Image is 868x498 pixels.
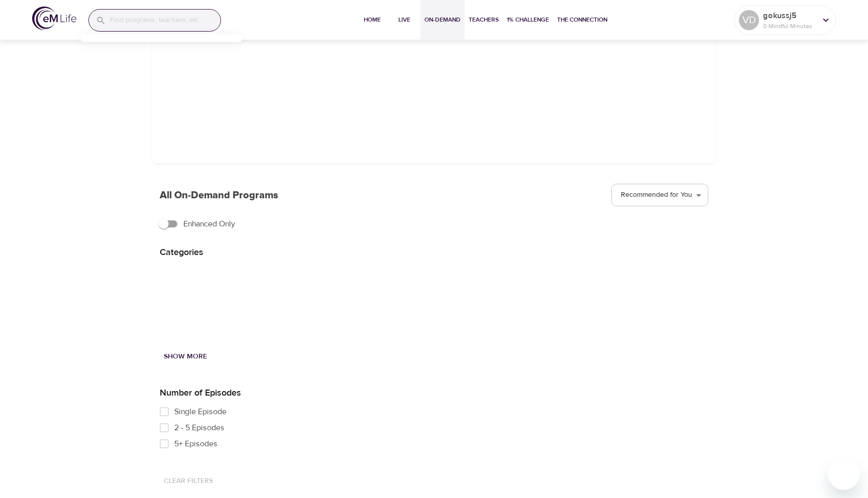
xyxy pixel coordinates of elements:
span: 2 - 5 Episodes [174,422,225,434]
span: Teachers [469,15,499,25]
span: 1% Challenge [507,15,549,25]
p: 0 Mindful Minutes [763,22,816,31]
span: Show More [164,350,207,363]
p: Number of Episodes [160,386,260,400]
span: Single Episode [174,406,227,418]
span: The Connection [557,15,607,25]
p: Categories [160,245,260,259]
p: gokussj5 [763,10,816,22]
span: Home [360,15,384,25]
span: Live [392,15,416,25]
span: Enhanced Only [183,218,235,230]
img: logo [32,7,76,30]
button: Show More [160,347,211,366]
p: All On-Demand Programs [160,188,278,203]
span: On-Demand [424,15,461,25]
iframe: Button to launch messaging window [828,458,860,490]
span: 5+ Episodes [174,438,218,450]
div: VD [739,10,759,30]
input: Find programs, teachers, etc... [110,10,221,31]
